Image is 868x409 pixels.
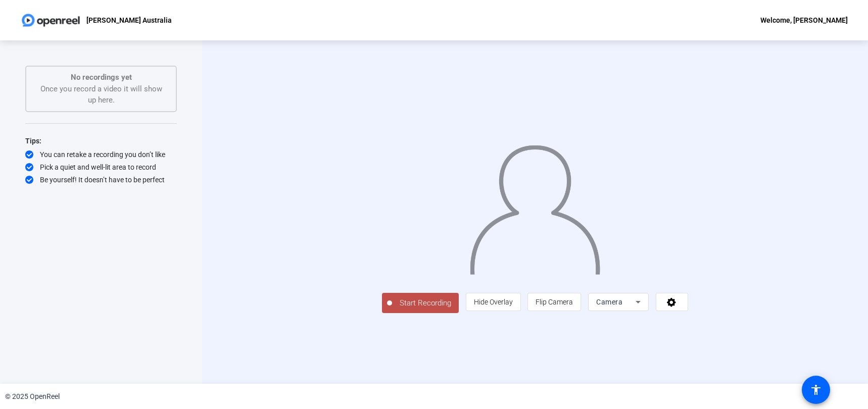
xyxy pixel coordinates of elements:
span: Hide Overlay [474,298,513,306]
span: Flip Camera [536,298,573,306]
button: Flip Camera [527,293,581,311]
div: Be yourself! It doesn’t have to be perfect [25,175,177,185]
button: Hide Overlay [466,293,521,311]
span: Start Recording [392,297,459,309]
div: Tips: [25,135,177,147]
img: OpenReel logo [20,10,81,30]
button: Start Recording [382,293,459,313]
p: No recordings yet [36,72,166,83]
div: Once you record a video it will show up here. [36,72,166,106]
div: Welcome, [PERSON_NAME] [760,14,848,26]
div: © 2025 OpenReel [5,391,60,402]
div: You can retake a recording you don’t like [25,149,177,160]
p: [PERSON_NAME] Australia [86,14,172,26]
mat-icon: accessibility [810,384,822,396]
span: Camera [596,298,622,306]
img: overlay [469,137,601,275]
div: Pick a quiet and well-lit area to record [25,162,177,172]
